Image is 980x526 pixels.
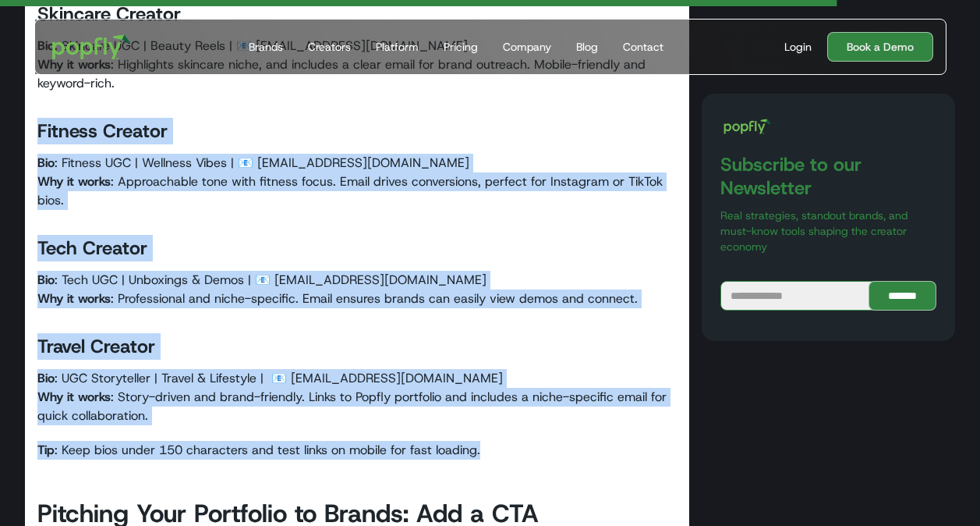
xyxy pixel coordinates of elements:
[242,20,289,74] a: Brands
[302,20,357,74] a: Creators
[37,370,55,386] strong: Bio
[41,23,142,70] a: home
[437,20,484,74] a: Pricing
[37,441,677,460] p: : Keep bios under 150 characters and test links on mobile for fast loading.
[37,442,55,458] strong: Tip
[444,39,478,55] div: Pricing
[37,271,677,308] p: : Tech UGC | Unboxings & Demos | 📧 [EMAIL_ADDRESS][DOMAIN_NAME] : Professional and niche-specific...
[37,173,111,190] strong: Why it works
[370,20,425,74] a: Platform
[308,39,351,55] div: Creators
[37,236,147,261] strong: Tech Creator
[720,281,936,311] form: Blog Subscribe
[37,119,168,144] strong: Fitness Creator
[37,290,111,307] strong: Why it works
[37,389,111,405] strong: Why it works
[37,272,55,288] strong: Bio
[576,39,598,55] div: Blog
[497,20,557,74] a: Company
[720,208,936,254] p: Real strategies, standout brands, and must-know tools shaping the creator economy
[827,32,933,62] a: Book a Demo
[376,39,419,55] div: Platform
[37,154,677,210] p: : Fitness UGC | Wellness Vibes | 📧 [EMAIL_ADDRESS][DOMAIN_NAME] : Approachable tone with fitness ...
[37,369,677,425] p: : UGC Storyteller | Travel & Lifestyle | 📧 [EMAIL_ADDRESS][DOMAIN_NAME] : Story-driven and brand-...
[37,334,155,359] strong: Travel Creator
[778,39,818,55] a: Login
[623,39,663,55] div: Contact
[720,153,936,200] h3: Subscribe to our Newsletter
[249,39,283,55] div: Brands
[503,39,551,55] div: Company
[784,39,812,55] div: Login
[617,20,670,74] a: Contact
[37,155,55,171] strong: Bio
[570,20,604,74] a: Blog
[37,2,181,27] strong: Skincare Creator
